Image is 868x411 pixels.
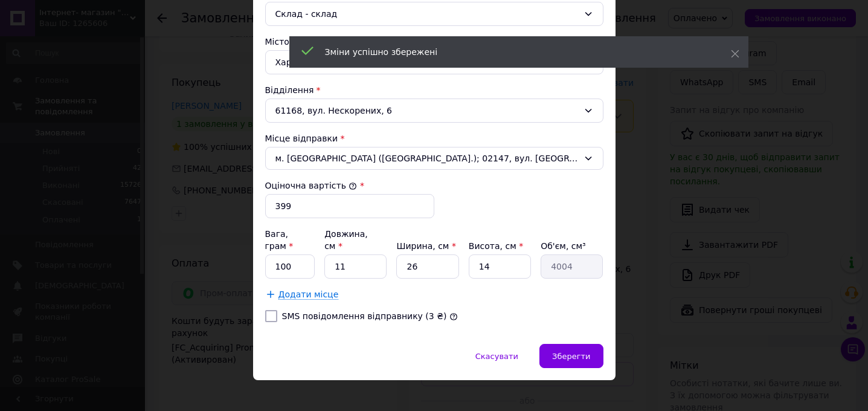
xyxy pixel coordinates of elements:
label: Оціночна вартість [265,181,358,190]
div: Об'єм, см³ [541,240,603,252]
div: Місце відправки [265,132,603,144]
label: Довжина, см [324,229,368,251]
div: Харків [265,50,603,74]
label: Ширина, см [396,241,455,251]
div: Зміни успішно збережені [325,46,701,58]
div: Склад - склад [275,7,579,21]
label: Вага, грам [265,229,294,251]
label: Висота, см [469,241,523,251]
span: Скасувати [475,352,518,361]
div: Місто [265,36,603,48]
div: 61168, вул. Нескорених, 6 [265,99,603,123]
span: м. [GEOGRAPHIC_DATA] ([GEOGRAPHIC_DATA].); 02147, вул. [GEOGRAPHIC_DATA], 39 [275,152,579,164]
div: Відділення [265,84,603,96]
span: Зберегти [552,352,590,361]
span: Додати місце [278,290,339,300]
label: SMS повідомлення відправнику (3 ₴) [282,311,447,321]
